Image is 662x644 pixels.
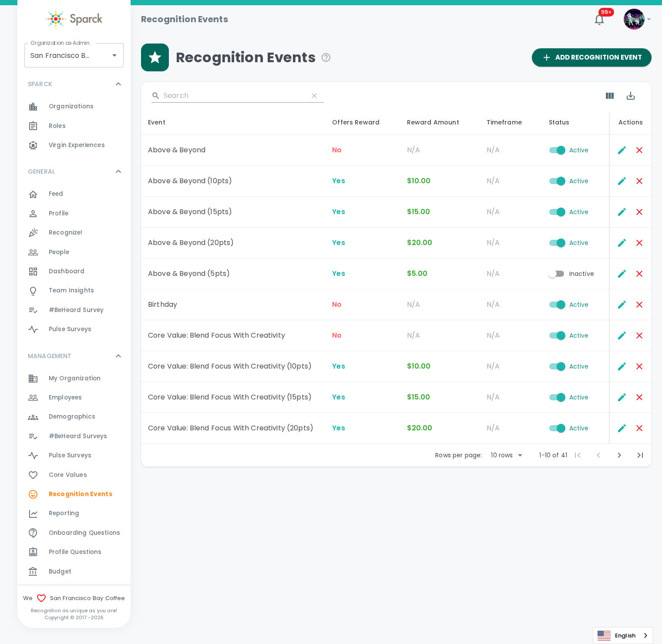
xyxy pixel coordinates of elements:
p: Rows per page: [435,451,482,460]
button: Edit [613,389,631,406]
span: Employees [49,393,82,402]
div: My Organization [17,369,131,388]
label: Organization as Admin [30,39,89,47]
span: Recognition Events [49,490,112,499]
div: MANAGEMENT [17,369,131,585]
a: Core Values [17,466,131,485]
a: Pulse Surveys [17,320,131,339]
div: Event [148,117,318,127]
button: Show Columns [599,85,620,106]
div: Offers Reward [332,117,393,127]
button: Last Page [630,445,651,466]
div: GENERAL [17,158,131,184]
a: Feed [17,184,131,204]
span: Previous Page [588,445,609,466]
span: Yes [332,268,345,278]
a: Demographics [17,407,131,426]
span: #BeHeard Survey [49,306,104,315]
a: Recognize! [17,223,131,242]
button: Edit [613,172,631,190]
td: Above & Beyond (5pts) [141,258,325,289]
span: Yes [332,361,345,371]
span: First Page [567,445,588,466]
span: N/A [487,238,500,248]
span: We San Francisco Bay Coffee [17,593,131,604]
span: $15.00 [407,392,430,402]
img: Picture of Sparck [624,9,645,30]
p: GENERAL [28,167,55,176]
div: Team Insights [17,281,131,300]
a: Reporting [17,504,131,523]
a: Virgin Experiences [17,136,131,155]
span: N/A [487,423,500,433]
p: Inactive [569,269,594,278]
a: Sparck logo [17,9,131,29]
div: #BeHeard Survey [17,301,131,320]
button: Remove Recognition Event [631,141,648,159]
span: #BeHeard Surveys [49,432,107,441]
p: Copyright © 2017 - 2025 [17,614,131,621]
span: N/A [487,361,500,371]
span: Next Page [609,445,630,466]
span: N/A [487,176,500,186]
a: Profile [17,204,131,223]
span: Yes [332,207,345,217]
a: Profile Questions [17,543,131,562]
span: Roles [49,122,66,131]
span: Reporting [49,509,79,518]
span: Profile [49,209,68,218]
div: CONTENT2 [17,585,131,611]
input: Search [164,89,301,103]
span: Demographics [49,413,95,421]
span: N/A [487,299,500,309]
a: Pulse Surveys [17,446,131,465]
td: Core Value: Blend Focus With Creativity (20pts) [141,413,325,444]
a: Organizations [17,97,131,116]
td: Core Value: Blend Focus With Creativity (15pts) [141,382,325,413]
span: Onboarding Questions [49,529,120,537]
a: Employees [17,388,131,407]
span: N/A [407,145,420,155]
span: No [332,299,342,309]
span: N/A [487,145,500,155]
button: Remove Recognition Event [631,234,648,252]
td: Core Value: Blend Focus With Creativity (10pts) [141,351,325,382]
a: #BeHeard Surveys [17,427,131,446]
span: Yes [332,423,345,433]
span: No [332,145,342,155]
div: Onboarding Questions [17,523,131,543]
button: Edit [613,265,631,282]
a: English [593,627,653,644]
button: Edit [613,419,631,437]
p: Active [569,331,589,340]
p: Active [569,362,589,371]
span: Add Recognition Event [541,52,642,63]
p: Recognition as unique as you are! [17,607,131,614]
td: Above & Beyond (15pts) [141,197,325,228]
span: No [332,330,342,340]
button: Edit [613,296,631,313]
button: Remove Recognition Event [631,296,648,313]
button: Add Recognition Event [532,48,652,67]
div: MANAGEMENT [17,343,131,369]
button: Edit [613,234,631,252]
a: People [17,243,131,262]
span: N/A [407,299,420,309]
svg: Search [151,91,160,100]
button: Remove Recognition Event [631,419,648,437]
aside: Language selected: English [593,627,653,644]
span: Pulse Surveys [49,451,91,460]
button: Remove Recognition Event [631,389,648,406]
a: Budget [17,562,131,581]
div: Status [549,117,603,127]
a: Dashboard [17,262,131,281]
